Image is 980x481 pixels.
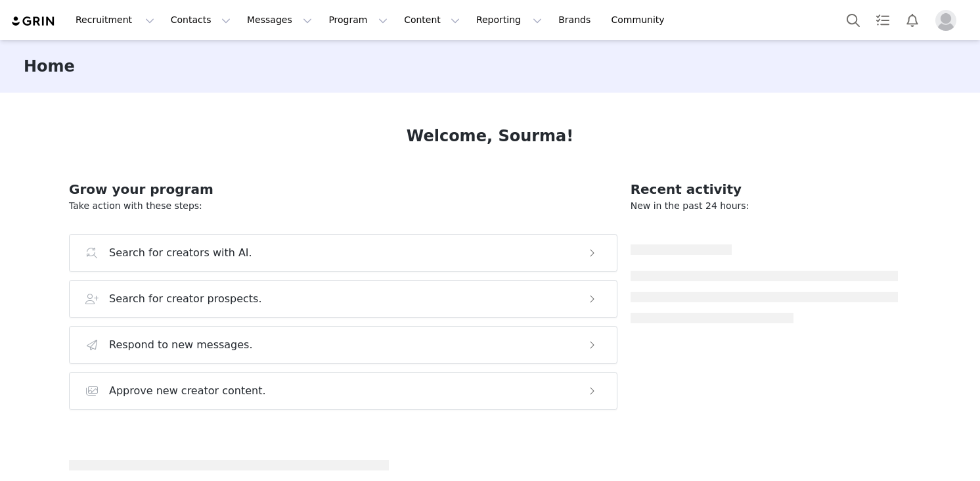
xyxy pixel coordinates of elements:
[109,337,253,353] h3: Respond to new messages.
[239,5,320,35] button: Messages
[69,179,617,199] h2: Grow your program
[407,124,573,148] h1: Welcome, Sourma!
[898,5,927,35] button: Notifications
[68,5,162,35] button: Recruitment
[11,15,56,28] img: grin logo
[604,5,679,35] a: Community
[109,291,262,307] h3: Search for creator prospects.
[839,5,868,35] button: Search
[69,326,617,364] button: Respond to new messages.
[69,280,617,318] button: Search for creator prospects.
[927,10,969,31] button: Profile
[631,179,898,199] h2: Recent activity
[868,5,897,35] a: Tasks
[631,199,898,213] p: New in the past 24 hours:
[69,234,617,272] button: Search for creators with AI.
[109,245,252,261] h3: Search for creators with AI.
[550,5,602,35] a: Brands
[935,10,956,31] img: placeholder-profile.jpg
[321,5,395,35] button: Program
[69,199,617,213] p: Take action with these steps:
[468,5,550,35] button: Reporting
[24,55,75,78] h3: Home
[69,372,617,410] button: Approve new creator content.
[396,5,468,35] button: Content
[163,5,238,35] button: Contacts
[109,383,266,399] h3: Approve new creator content.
